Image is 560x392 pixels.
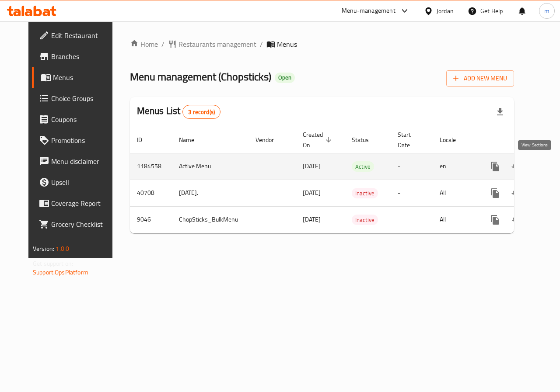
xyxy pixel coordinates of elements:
[33,258,73,269] span: Get support on:
[32,130,122,151] a: Promotions
[130,39,514,49] nav: breadcrumb
[33,267,88,278] a: Support.OpsPlatform
[32,172,122,193] a: Upsell
[51,135,115,146] span: Promotions
[51,177,115,187] span: Upsell
[352,162,374,172] span: Active
[506,183,527,204] button: Change Status
[32,193,122,214] a: Coverage Report
[51,156,115,167] span: Menu disclaimer
[440,135,467,145] span: Locale
[51,30,115,41] span: Edit Restaurant
[172,180,248,206] td: [DATE].
[303,160,321,172] span: [DATE]
[168,39,256,49] a: Restaurants management
[51,114,115,125] span: Coupons
[130,180,172,206] td: 40708
[453,73,507,84] span: Add New Menu
[275,73,295,83] div: Open
[391,180,433,206] td: -
[398,129,422,150] span: Start Date
[433,206,478,233] td: All
[433,180,478,206] td: All
[277,39,297,49] span: Menus
[275,74,295,81] span: Open
[130,39,158,49] a: Home
[391,153,433,180] td: -
[352,188,378,198] span: Inactive
[130,67,271,87] span: Menu management ( Chopsticks )
[544,6,549,16] span: m
[130,206,172,233] td: 9046
[137,104,220,119] h2: Menus List
[137,135,154,145] span: ID
[130,153,172,180] td: 1184558
[303,129,334,150] span: Created On
[391,206,433,233] td: -
[51,51,115,62] span: Branches
[32,46,122,67] a: Branches
[32,67,122,88] a: Menus
[352,215,378,225] div: Inactive
[182,105,220,119] div: Total records count
[53,72,115,83] span: Menus
[437,6,454,16] div: Jordan
[178,39,256,49] span: Restaurants management
[51,219,115,229] span: Grocery Checklist
[179,135,206,145] span: Name
[485,209,506,230] button: more
[172,153,248,180] td: Active Menu
[485,183,506,204] button: more
[51,198,115,208] span: Coverage Report
[446,70,514,87] button: Add New Menu
[506,209,527,230] button: Change Status
[32,151,122,172] a: Menu disclaimer
[32,25,122,46] a: Edit Restaurant
[485,156,506,177] button: more
[32,88,122,109] a: Choice Groups
[303,187,321,198] span: [DATE]
[33,243,54,254] span: Version:
[490,101,511,122] div: Export file
[255,135,285,145] span: Vendor
[352,135,380,145] span: Status
[183,108,220,116] span: 3 record(s)
[32,109,122,130] a: Coupons
[303,214,321,225] span: [DATE]
[352,215,378,225] span: Inactive
[172,206,248,233] td: ChopSticks_BulkMenu
[51,93,115,104] span: Choice Groups
[260,39,263,49] li: /
[342,6,395,16] div: Menu-management
[56,243,69,254] span: 1.0.0
[161,39,164,49] li: /
[433,153,478,180] td: en
[32,214,122,235] a: Grocery Checklist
